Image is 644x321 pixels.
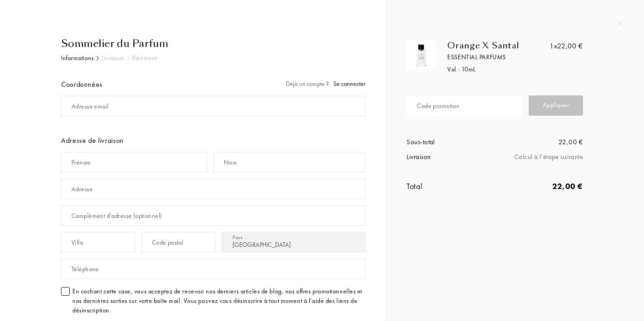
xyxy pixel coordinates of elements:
div: Total [407,180,495,192]
div: Sous-total [407,137,495,147]
div: 22,00 € [495,137,583,147]
div: Livraison [101,53,125,63]
div: Adresse email [71,102,109,111]
div: Calcul à l’étape suivante [495,152,583,162]
div: Nom [224,158,237,167]
img: arr_grey.svg [127,56,130,61]
div: Téléphone [71,264,99,274]
div: 22,00 € [549,41,583,52]
img: quit_onboard.svg [617,20,624,27]
div: Code postal [152,238,184,247]
div: Prénom [71,158,91,167]
div: Appliquer [529,95,583,116]
div: En cochant cette case, vous acceptez de recevoir nos derniers articles de blog, nos offres promot... [72,287,365,315]
div: Ville [71,238,83,247]
div: Vol : 10 mL [447,65,554,74]
div: Livraison [407,152,495,162]
img: arr_black.svg [96,56,99,61]
div: Adresse de livraison [61,135,365,146]
div: Adresse [71,184,93,194]
div: Coordonnées [61,79,103,90]
div: 22,00 € [495,180,583,192]
div: Pays [232,233,242,241]
div: Paiement [132,53,156,63]
img: 9VYTLKE3R3.png [409,43,434,68]
div: Sommelier du Parfum [61,36,365,51]
span: 1x [549,41,557,51]
div: Complément d’adresse (optionnel) [71,211,162,221]
span: Se connecter [333,80,365,88]
div: Essential Parfums [447,52,554,62]
div: Orange X Santal [447,41,554,51]
div: Informations [61,53,94,63]
div: Déjà un compte ? [286,79,365,89]
div: Code promotion [417,101,459,111]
